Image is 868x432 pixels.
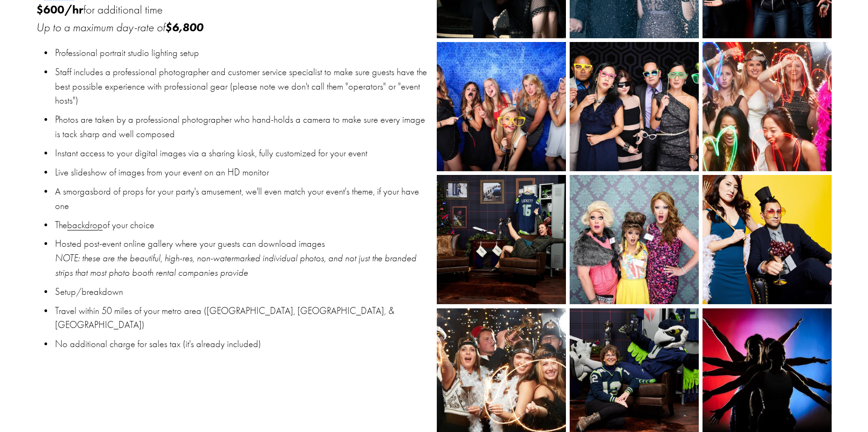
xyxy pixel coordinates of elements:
[55,166,431,180] p: Live slideshow of images from your event on an HD monitor
[670,42,864,171] img: Haley_Neil_2493.jpg
[404,42,598,171] img: 2Dudes_0106.jpg
[55,146,431,161] p: Instant access to your digital images via a sharing kiosk, fully customized for your event
[55,65,431,108] p: Staff includes a professional photographer and customer service specialist to make sure guests ha...
[67,220,103,230] a: backdrop
[165,20,203,34] em: $6,800
[537,42,731,171] img: 2Dudes_0186.jpg
[55,113,431,141] p: Photos are taken by a professional photographer who hand-holds a camera to make sure every image ...
[36,21,165,34] em: Up to a maximum day-rate of
[55,304,431,333] p: Travel within 50 miles of your metro area ([GEOGRAPHIC_DATA], [GEOGRAPHIC_DATA], & [GEOGRAPHIC_DA...
[55,185,431,213] p: A smorgasbord of props for your party's amusement, we'll even match your event's theme, if your h...
[55,337,431,352] p: No additional charge for sales tax (it's already included)
[55,46,431,61] p: Professional portrait studio lighting setup
[675,175,859,304] img: LinkedIn_Fashion_11869.jpg
[537,175,731,304] img: 2Dudes_0061.jpg
[36,2,83,16] strong: $600/hr
[55,285,431,300] p: Setup/breakdown
[55,253,419,278] em: NOTE: these are the beautiful, high-res, non-watermarked individual photos, and not just the bran...
[55,218,431,233] p: The of your choice
[404,175,599,304] img: delta5909_trophy.jpg
[55,237,431,280] p: Hosted post-event online gallery where your guests can download images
